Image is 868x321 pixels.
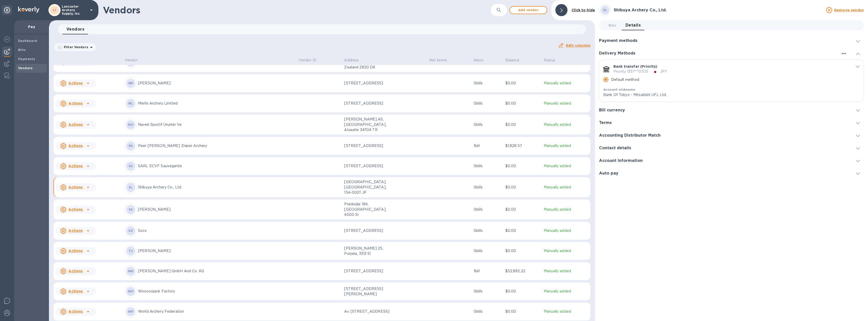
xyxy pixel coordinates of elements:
[474,248,501,254] p: 0 bills
[429,58,447,63] p: Net terms
[474,309,501,314] p: 0 bills
[128,310,133,313] b: WF
[544,268,588,274] p: Manually added
[4,36,10,42] img: Foreign exchange
[129,208,133,211] b: SS
[68,185,83,189] u: Actions
[572,8,595,12] b: Click to hide
[609,23,616,28] span: Bills
[299,58,316,63] p: Vendor ID
[505,163,540,169] p: $0.00
[505,81,540,86] p: $0.00
[129,249,133,253] b: TJ
[344,179,395,195] p: [GEOGRAPHIC_DATA], [GEOGRAPHIC_DATA], 154-0001 JP
[474,185,501,190] p: 0 bills
[138,101,295,106] p: Merlin Archery Limited
[128,229,133,233] b: SX
[599,133,661,138] h3: Accounting Distributor Match
[653,70,658,74] img: JPY
[613,64,658,69] p: Bank transfer (Priority)
[129,185,133,189] b: SL
[599,120,612,125] h3: Terms
[128,123,133,127] b: NV
[18,7,39,13] img: Logo
[509,6,547,14] button: Add vendor
[344,246,395,256] p: [PERSON_NAME] 25, Polzela, 3313 SI
[18,48,26,52] b: Bills
[68,229,83,233] u: Actions
[68,144,83,148] u: Actions
[68,289,83,293] u: Actions
[344,143,395,149] p: [STREET_ADDRESS]
[138,163,295,169] p: SARL ECVF Sauvegarde
[474,58,490,63] span: Inbox
[474,289,501,294] p: 0 bills
[128,102,133,105] b: ML
[474,122,501,127] p: 0 bills
[474,81,501,86] p: 0 bills
[505,143,540,149] p: $1,828.57
[18,66,33,70] b: Vendors
[544,81,588,86] p: Manually added
[62,5,87,15] p: Lancaster Archery Supply, Inc.
[18,57,35,61] b: Payments
[18,39,37,43] b: Dashboard
[138,143,295,149] p: Peer [PERSON_NAME] Zniper Archery
[138,207,295,212] p: [PERSON_NAME]
[128,269,134,273] b: WK
[128,81,133,85] b: MP
[344,163,395,169] p: [STREET_ADDRESS]
[544,185,588,190] p: Manually added
[344,101,395,106] p: [STREET_ADDRESS]
[18,24,45,29] p: Pay
[129,164,133,168] b: SS
[544,309,588,314] p: Manually added
[138,248,295,254] p: [PERSON_NAME]
[566,43,590,47] u: Edit columns
[53,8,56,12] b: LI
[68,269,83,273] u: Actions
[599,38,637,43] h3: Payment methods
[138,122,295,127] p: Navek Sportif Urunler Ve
[660,69,667,74] p: JPY
[505,289,540,294] p: $0.00
[544,58,555,63] span: Status
[505,207,540,212] p: $0.00
[505,268,540,274] p: $52,892.22
[299,58,323,63] span: Vendor ID
[474,101,501,106] p: 0 bills
[344,58,365,63] span: Address
[505,122,540,127] p: $0.00
[474,163,501,169] p: 0 bills
[344,117,395,133] p: [PERSON_NAME] AS, [GEOGRAPHIC_DATA], Atasehir 34704 TR
[138,228,295,233] p: Socx
[138,81,295,86] p: [PERSON_NAME]
[544,248,588,254] p: Manually added
[129,144,133,148] b: PA
[344,202,395,217] p: Predoslje 184, [GEOGRAPHIC_DATA], 4000 SI
[544,122,588,127] p: Manually added
[544,101,588,106] p: Manually added
[603,88,635,91] b: Account nickname
[505,58,526,63] span: Balance
[68,309,83,313] u: Actions
[599,60,864,104] div: default-method
[344,58,359,63] p: Address
[66,26,84,33] span: Vendors
[474,58,483,63] p: Inbox
[68,101,83,105] u: Actions
[603,92,838,97] p: Bank Of Tokyo - Mitsubishi UFJ, Ltd.
[125,58,144,63] span: Vendor
[344,228,395,233] p: [STREET_ADDRESS]
[599,171,618,176] h3: Auto pay
[344,268,395,274] p: [STREET_ADDRESS]
[103,5,426,15] h1: Vendors
[505,228,540,233] p: $0.00
[599,146,631,151] h3: Contact details
[474,207,501,212] p: 0 bills
[474,143,501,149] p: 1 bill
[834,8,864,12] u: Remove vendor
[544,228,588,233] p: Manually added
[68,122,83,127] u: Actions
[344,309,395,314] p: Av. [STREET_ADDRESS]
